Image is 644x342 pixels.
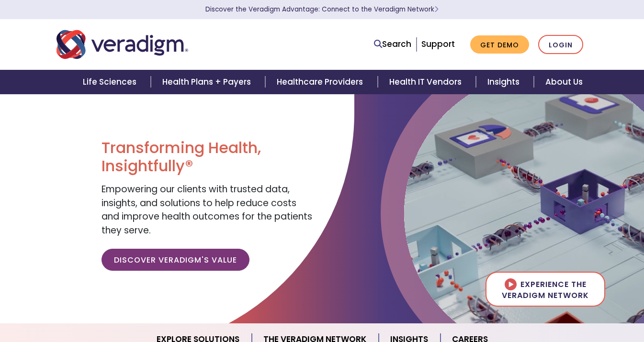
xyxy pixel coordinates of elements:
h1: Transforming Health, Insightfully® [102,139,315,176]
a: About Us [534,70,594,94]
a: Insights [476,70,534,94]
a: Search [374,38,411,51]
a: Life Sciences [71,70,151,94]
a: Login [538,35,583,55]
a: Discover Veradigm's Value [102,249,249,271]
a: Health IT Vendors [378,70,476,94]
span: Empowering our clients with trusted data, insights, and solutions to help reduce costs and improv... [102,183,312,237]
a: Support [421,38,455,50]
a: Healthcare Providers [265,70,377,94]
a: Health Plans + Payers [151,70,265,94]
img: Veradigm logo [56,29,188,60]
a: Discover the Veradigm Advantage: Connect to the Veradigm NetworkLearn More [205,5,439,14]
span: Learn More [434,5,439,14]
a: Get Demo [470,35,529,54]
